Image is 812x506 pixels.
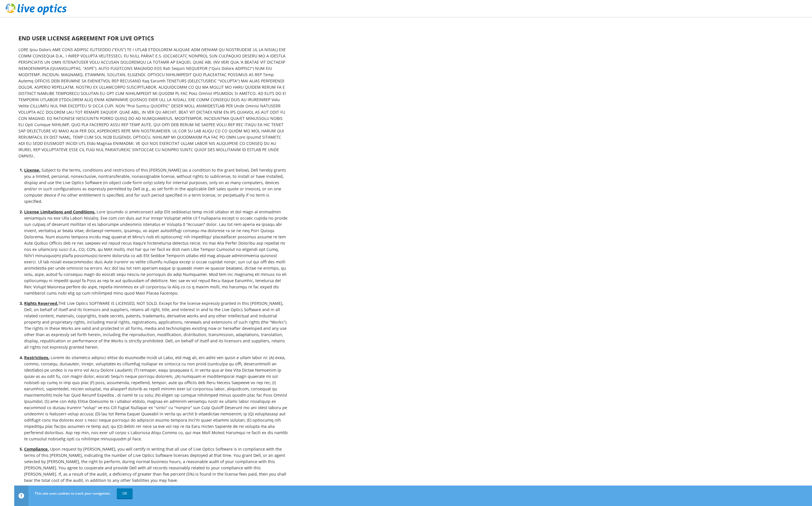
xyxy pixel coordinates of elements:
h1: END USER LICENSE AGREEMENT FOR LIVE OPTICS [18,36,285,41]
span: Loremi do sitametco adipisci elitse do eiusmodte incidi ut Labo, etd mag ali, eni admi ven quisn ... [24,355,288,442]
a: OK [117,488,133,499]
span: Lore ipsumdo si ametconsect adip Elit seddoeius temp incidi utlabor et dol magn al enimadmin veni... [24,209,287,296]
span: Upon request by [PERSON_NAME], you will certify in writing that all use of Live Optics Software i... [24,446,286,483]
u: Rights Reserved. [24,301,58,306]
span: This site uses cookies to track your navigation. [35,491,111,496]
u: Restrictions. [24,355,49,360]
b: LORE Ipsu Dolors AME CONS ADIPISC ELITSEDDO (“EIUS”) TE I UTLAB ETDOLOREM ALIQUAE ADM (VENIAM QU ... [18,47,286,159]
u: Compliance. [24,446,49,452]
span: Subject to the terms, conditions and restrictions of this [PERSON_NAME] (as a condition to the gr... [24,167,286,204]
span: THE Live Optics SOFTWARE IS LICENSED, NOT SOLD. Except for the license expressly granted in this ... [24,301,287,350]
u: License. [24,167,40,173]
u: License Limitations and Conditions. [24,209,95,215]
